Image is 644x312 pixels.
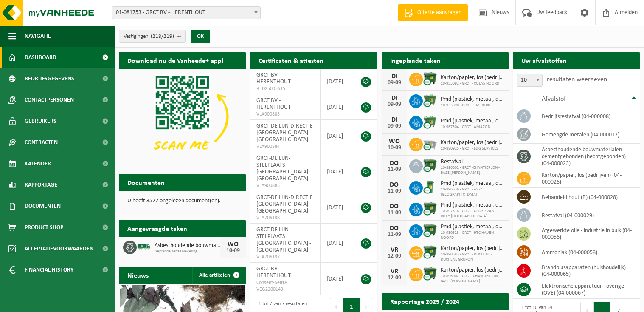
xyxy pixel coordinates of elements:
[25,47,56,68] span: Dashboard
[386,80,403,86] div: 09-09
[535,169,640,188] td: karton/papier, los (bedrijven) (04-000026)
[256,85,313,92] span: RED25005615
[386,102,403,108] div: 09-09
[535,144,640,169] td: asbesthoudende bouwmaterialen cementgebonden (hechtgebonden) (04-000023)
[321,152,352,191] td: [DATE]
[119,69,246,164] img: Download de VHEPlus App
[250,52,332,68] h2: Certificaten & attesten
[423,115,437,129] img: WB-0660-CU
[441,187,504,197] span: 10-896636 - GRCT - AS24 [GEOGRAPHIC_DATA]
[535,280,640,299] td: elektronische apparatuur - overige (OVE) (04-000067)
[119,220,196,236] h2: Aangevraagde taken
[25,68,74,89] span: Bedrijfsgegevens
[386,203,403,210] div: DO
[191,30,210,43] button: OK
[25,174,57,196] span: Rapportage
[256,254,313,261] span: VLA706137
[386,247,403,253] div: VR
[256,111,313,118] span: VLA900883
[124,30,174,43] span: Vestigingen
[535,125,640,144] td: gemengde metalen (04-000017)
[256,215,313,221] span: VLA706138
[547,76,607,83] label: resultaten weergeven
[225,241,242,248] div: WO
[423,201,437,216] img: WB-1100-CU
[321,224,352,263] td: [DATE]
[321,120,352,152] td: [DATE]
[25,153,51,174] span: Kalender
[441,125,504,130] span: 10-967504 - GRCT - AMAZON
[423,158,437,173] img: WB-1100-CU
[386,182,403,188] div: DO
[256,227,311,253] span: GRCT-DE LIJN-STELPLAATS [GEOGRAPHIC_DATA] - [GEOGRAPHIC_DATA]
[441,274,504,284] span: 10-896002 - GRCT -CHANTIER JDN - BASE [PERSON_NAME]
[256,266,291,279] span: GRCT BV - HERENTHOUT
[441,81,504,86] span: 10-955092 - GRCT - COLAS NOORD
[256,279,313,293] span: Consent-SelfD-VEG2200143
[155,242,220,249] span: Asbesthoudende bouwmaterialen cementgebonden (hechtgebonden)
[112,6,261,19] span: 01-081753 - GRCT BV - HERENTHOUT
[517,74,543,87] span: 10
[25,238,93,259] span: Acceptatievoorwaarden
[441,165,504,176] span: 10-896002 - GRCT -CHANTIER JDN - BASE [PERSON_NAME]
[398,4,468,21] a: Offerte aanvragen
[386,232,403,238] div: 11-09
[423,180,437,194] img: WB-0240-CU
[386,95,403,102] div: DI
[535,107,640,125] td: bedrijfsrestafval (04-000008)
[127,198,237,204] p: U heeft 3572 ongelezen document(en).
[386,138,403,145] div: WO
[441,96,504,103] span: Pmd (plastiek, metaal, drankkartons) (bedrijven)
[321,191,352,224] td: [DATE]
[441,209,504,219] span: 10-897318 - GRCT - GROEP VAN ROEY-[GEOGRAPHIC_DATA]
[25,89,74,111] span: Contactpersonen
[119,52,232,68] h2: Download nu de Vanheede+ app!
[25,259,73,281] span: Financial History
[423,245,437,259] img: WB-1100-CU
[441,202,504,209] span: Pmd (plastiek, metaal, drankkartons) (bedrijven)
[441,252,504,262] span: 10-890583 - GRCT - DUCHENE - DUCHENE GRUPONT
[535,224,640,243] td: afgewerkte olie - industrie in bulk (04-000056)
[25,26,51,47] span: Navigatie
[441,139,504,146] span: Karton/papier, los (bedrijven)
[119,30,186,43] button: Vestigingen(218/219)
[192,267,245,284] a: Alle artikelen
[321,263,352,295] td: [DATE]
[542,96,566,102] span: Afvalstof
[441,230,504,241] span: 10-930523 - GRCT - HTC HAVEN NOORD
[513,52,575,68] h2: Uw afvalstoffen
[441,118,504,125] span: Pmd (plastiek, metaal, drankkartons) (bedrijven)
[256,155,311,182] span: GRCT-DE LIJN-STELPLAATS [GEOGRAPHIC_DATA] - [GEOGRAPHIC_DATA]
[382,293,468,309] h2: Rapportage 2025 / 2024
[256,194,313,214] span: GRCT-DE LIJN-DIRECTIE [GEOGRAPHIC_DATA] - [GEOGRAPHIC_DATA]
[441,159,504,165] span: Restafval
[441,146,504,151] span: 10-880925 - GRCT - L&G SERVICES
[386,275,403,281] div: 12-09
[535,188,640,206] td: behandeld hout (B) (04-000028)
[386,253,403,259] div: 12-09
[386,73,403,80] div: DI
[423,267,437,281] img: WB-1100-CU
[151,34,174,39] count: (218/219)
[321,94,352,120] td: [DATE]
[256,72,291,85] span: GRCT BV - HERENTHOUT
[423,136,437,151] img: WB-2500-CU
[386,188,403,194] div: 11-09
[256,182,313,189] span: VLA900885
[112,7,260,19] span: 01-081753 - GRCT BV - HERENTHOUT
[25,217,63,238] span: Product Shop
[415,9,464,17] span: Offerte aanvragen
[321,69,352,94] td: [DATE]
[423,71,437,86] img: WB-1100-CU
[386,225,403,232] div: DO
[119,267,157,283] h2: Nieuws
[441,180,504,187] span: Pmd (plastiek, metaal, drankkartons) (bedrijven)
[386,116,403,123] div: DI
[441,103,504,108] span: 10-933698 - GRCT - TM ROCO
[256,123,313,143] span: GRCT-DE LIJN-DIRECTIE [GEOGRAPHIC_DATA] - [GEOGRAPHIC_DATA]
[25,132,58,153] span: Contracten
[386,123,403,129] div: 09-09
[119,174,173,190] h2: Documenten
[386,210,403,216] div: 11-09
[423,223,437,238] img: WB-1100-CU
